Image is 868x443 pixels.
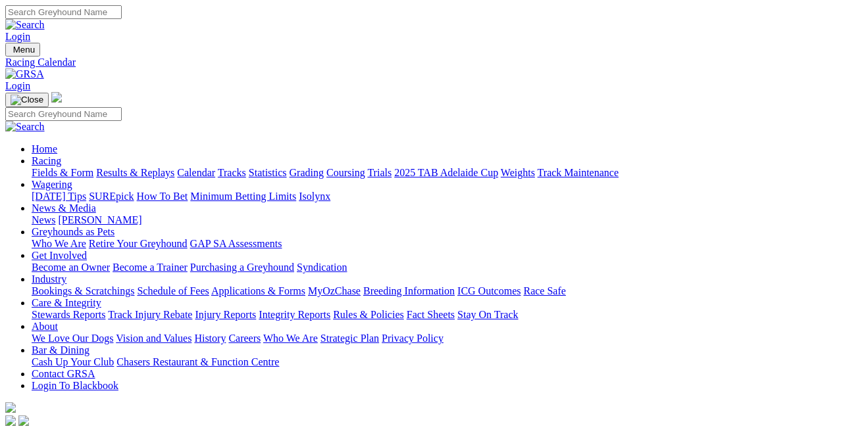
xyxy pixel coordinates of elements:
[211,285,305,296] a: Applications & Forms
[32,214,55,225] a: News
[259,309,330,320] a: Integrity Reports
[382,333,444,344] a: Privacy Policy
[32,238,863,250] div: Greyhounds as Pets
[51,92,62,103] img: logo-grsa-white.png
[32,262,110,273] a: Become an Owner
[5,68,44,80] img: GRSA
[394,167,498,178] a: 2025 TAB Adelaide Cup
[263,333,318,344] a: Who We Are
[32,250,87,261] a: Get Involved
[32,309,105,320] a: Stewards Reports
[5,5,122,19] input: Search
[89,238,188,249] a: Retire Your Greyhound
[5,31,30,42] a: Login
[32,262,863,273] div: Get Involved
[32,238,86,249] a: Who We Are
[326,167,365,178] a: Coursing
[5,415,16,426] img: facebook.svg
[32,143,57,154] a: Home
[5,57,863,68] a: Racing Calendar
[108,309,192,320] a: Track Injury Rebate
[32,226,115,237] a: Greyhounds as Pets
[457,285,521,296] a: ICG Outcomes
[194,333,226,344] a: History
[457,309,518,320] a: Stay On Track
[32,179,72,190] a: Wagering
[407,309,455,320] a: Fact Sheets
[96,167,174,178] a: Results & Replays
[13,45,35,55] span: Menu
[32,214,863,226] div: News & Media
[290,167,324,178] a: Grading
[5,80,30,91] a: Login
[5,402,16,413] img: logo-grsa-white.png
[116,356,279,367] a: Chasers Restaurant & Function Centre
[137,191,188,202] a: How To Bet
[58,214,141,225] a: [PERSON_NAME]
[363,285,455,296] a: Breeding Information
[137,285,209,296] a: Schedule of Fees
[333,309,404,320] a: Rules & Policies
[299,191,330,202] a: Isolynx
[113,262,188,273] a: Become a Trainer
[177,167,215,178] a: Calendar
[32,155,61,166] a: Racing
[32,202,96,214] a: News & Media
[190,262,294,273] a: Purchasing a Greyhound
[32,309,863,321] div: Care & Integrity
[538,167,619,178] a: Track Maintenance
[190,191,296,202] a: Minimum Betting Limits
[11,95,43,105] img: Close
[18,415,29,426] img: twitter.svg
[218,167,246,178] a: Tracks
[5,43,40,57] button: Toggle navigation
[228,333,261,344] a: Careers
[297,262,347,273] a: Syndication
[308,285,361,296] a: MyOzChase
[32,167,863,179] div: Racing
[32,285,134,296] a: Bookings & Scratchings
[32,356,863,368] div: Bar & Dining
[32,273,66,285] a: Industry
[190,238,282,249] a: GAP SA Assessments
[5,121,45,133] img: Search
[32,285,863,297] div: Industry
[32,344,89,356] a: Bar & Dining
[249,167,287,178] a: Statistics
[5,19,45,31] img: Search
[320,333,379,344] a: Strategic Plan
[32,380,118,391] a: Login To Blackbook
[32,321,58,332] a: About
[5,93,49,107] button: Toggle navigation
[32,167,93,178] a: Fields & Form
[32,333,113,344] a: We Love Our Dogs
[5,107,122,121] input: Search
[32,191,86,202] a: [DATE] Tips
[32,297,101,308] a: Care & Integrity
[89,191,134,202] a: SUREpick
[523,285,565,296] a: Race Safe
[195,309,256,320] a: Injury Reports
[32,368,95,379] a: Contact GRSA
[32,191,863,202] div: Wagering
[367,167,392,178] a: Trials
[32,356,114,367] a: Cash Up Your Club
[501,167,535,178] a: Weights
[116,333,191,344] a: Vision and Values
[32,333,863,344] div: About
